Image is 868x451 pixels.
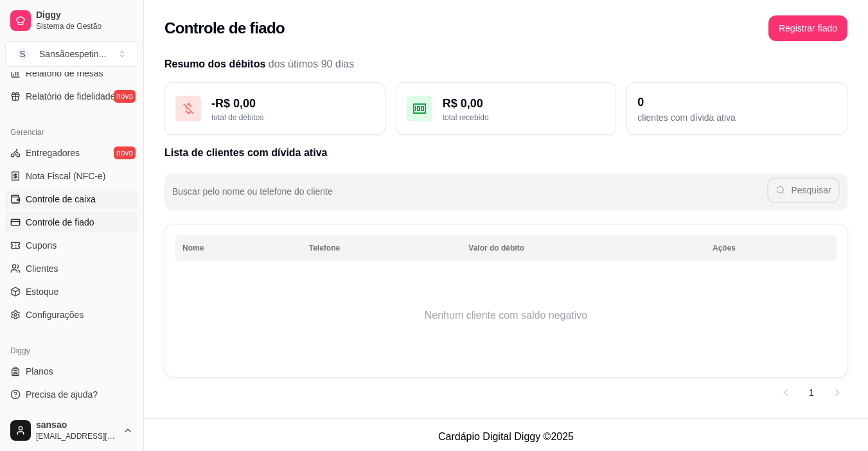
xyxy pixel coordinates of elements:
div: - R$ 0,00 [211,94,375,112]
input: Buscar pelo nome ou telefone do cliente [172,190,767,203]
span: right [833,389,841,396]
span: sansao [36,420,118,431]
div: total de débitos [211,112,375,123]
a: Relatório de fidelidadenovo [5,86,138,107]
span: Entregadores [26,146,80,159]
span: S [16,48,29,60]
span: Sistema de Gestão [36,21,133,31]
div: 0 [637,93,837,111]
th: Ações [705,235,837,261]
span: Controle de caixa [26,193,96,206]
div: R$ 0,00 [443,94,606,112]
a: Controle de caixa [5,189,138,209]
span: dos útimos 90 dias [269,58,354,69]
button: sansao[EMAIL_ADDRESS][DOMAIN_NAME] [5,415,138,446]
a: Configurações [5,305,138,325]
a: Cupons [5,235,138,256]
a: Entregadoresnovo [5,143,138,163]
h2: Lista de clientes com dívida ativa [164,145,847,161]
th: Valor do débito [461,235,705,261]
span: left [782,389,790,396]
a: Nota Fiscal (NFC-e) [5,166,138,186]
a: DiggySistema de Gestão [5,5,138,36]
span: Controle de fiado [26,216,94,229]
button: Select a team [5,41,138,67]
span: Relatório de mesas [26,67,103,80]
span: Clientes [26,262,58,275]
span: Configurações [26,308,84,321]
li: 1 [801,382,822,403]
div: clientes com dívida ativa [637,111,837,124]
div: Diggy [5,340,138,361]
span: Nota Fiscal (NFC-e) [26,170,105,182]
a: 1 [802,383,821,402]
span: Estoque [26,285,58,298]
span: Precisa de ajuda? [26,388,98,401]
button: left [775,382,796,403]
a: Clientes [5,258,138,279]
button: right [827,382,847,403]
span: Diggy [36,10,133,21]
a: Estoque [5,281,138,302]
span: [EMAIL_ADDRESS][DOMAIN_NAME] [36,431,118,441]
td: Nenhum cliente com saldo negativo [175,264,837,367]
span: Cupons [26,239,57,252]
span: Relatório de fidelidade [26,90,115,103]
a: Precisa de ajuda? [5,384,138,405]
li: Next Page [827,382,847,403]
div: Gerenciar [5,122,138,143]
a: Planos [5,361,138,382]
th: Nome [175,235,301,261]
button: Registrar fiado [768,15,847,41]
h2: Controle de fiado [164,18,285,39]
a: Relatório de mesas [5,63,138,84]
h2: Resumo dos débitos [164,57,847,72]
li: Previous Page [775,382,796,403]
th: Telefone [301,235,461,261]
div: total recebido [443,112,606,123]
span: Planos [26,365,53,378]
div: Sansãoespetin ... [39,48,106,60]
a: Controle de fiado [5,212,138,233]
